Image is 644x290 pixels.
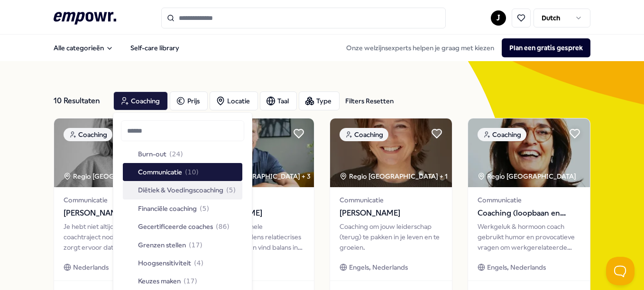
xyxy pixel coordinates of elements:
button: Type [299,91,340,110]
div: Filters Resetten [345,96,394,106]
div: Je hebt niet altijd een heel coachtraject nodig. De ODM zorgt ervoor dat uitdagingen niet complex... [64,221,166,253]
span: Engels, Nederlands [349,262,408,272]
input: Search for products, categories or subcategories [161,8,446,28]
span: ( 24 ) [169,149,183,159]
span: Engels, Nederlands [487,262,546,272]
img: package image [54,118,176,187]
div: Versterk emotionele verbindingen tijdens relatiecrises of scheidingen, en vind balans in werk en ... [202,221,304,253]
img: package image [192,118,314,187]
div: Coaching [340,128,388,141]
span: ( 86 ) [216,221,230,232]
img: package image [468,118,590,187]
span: [PERSON_NAME] [202,207,304,219]
button: Locatie [210,91,258,110]
button: J [491,10,506,26]
span: Hoogsensitiviteit [138,258,191,268]
span: Communicatie [202,195,304,205]
span: Communicatie [138,167,182,177]
span: Communicatie [478,195,580,205]
span: Financiële coaching [138,203,197,214]
a: Self-care library [123,38,187,57]
span: ( 10 ) [185,167,199,177]
div: Coaching om jouw leiderschap (terug) te pakken in je leven en te groeien. [340,221,442,253]
span: Communicatie [340,195,442,205]
span: Grenzen stellen [138,240,186,250]
span: ( 5 ) [200,203,209,214]
button: Plan een gratis gesprek [502,38,590,57]
span: ( 17 ) [189,240,202,250]
div: Werkgeluk & hormoon coach gebruikt humor en provocatieve vragen om werkgerelateerde stress en spa... [478,221,580,253]
iframe: Help Scout Beacon - Open [606,257,635,285]
div: Coaching [64,128,112,141]
button: Prijs [170,91,208,110]
div: Regio [GEOGRAPHIC_DATA] + 3 [202,171,311,181]
button: Alle categorieën [46,38,121,57]
span: Gecertificeerde coaches [138,221,213,232]
div: Coaching [478,128,526,141]
button: Coaching [113,91,168,110]
span: [PERSON_NAME] [340,207,442,219]
span: Keuzes maken [138,276,181,286]
span: Burn-out [138,149,166,159]
span: Diëtiek & Voedingscoaching [138,185,223,195]
span: [PERSON_NAME] [64,207,166,219]
span: Communicatie [64,195,166,205]
img: package image [330,118,452,187]
div: Regio [GEOGRAPHIC_DATA] + 1 [340,171,448,181]
span: Nederlands [73,262,109,272]
nav: Main [46,38,187,57]
span: ( 4 ) [194,258,203,268]
div: 10 Resultaten [54,91,106,110]
span: ( 17 ) [184,276,197,286]
div: Regio [GEOGRAPHIC_DATA] + 3 [64,171,173,181]
span: Coaching (loopbaan en werkgeluk) [478,207,580,219]
div: Regio [GEOGRAPHIC_DATA] [478,171,578,181]
button: Taal [260,91,297,110]
div: Onze welzijnsexperts helpen je graag met kiezen [339,38,590,57]
span: ( 5 ) [226,185,236,195]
